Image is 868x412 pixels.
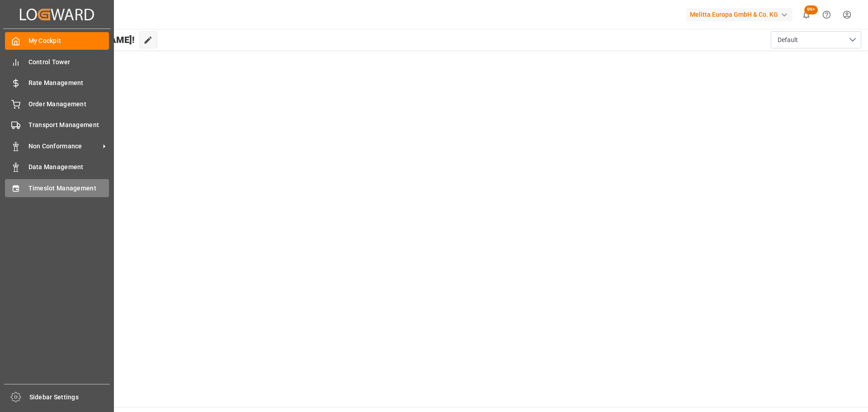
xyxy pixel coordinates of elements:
a: Rate Management [5,74,109,92]
span: Rate Management [28,78,109,88]
span: Default [778,35,798,45]
a: Control Tower [5,53,109,71]
span: Order Management [28,99,109,109]
span: 99+ [804,5,818,14]
span: Sidebar Settings [29,393,110,402]
button: show 100 new notifications [796,5,816,25]
button: open menu [771,31,861,48]
span: Non Conformance [28,142,100,151]
span: Timeslot Management [28,184,109,193]
button: Help Center [816,5,837,25]
button: Melitta Europa GmbH & Co. KG [686,6,796,23]
span: Transport Management [28,120,109,130]
a: Data Management [5,158,109,176]
a: Transport Management [5,116,109,134]
span: Control Tower [28,57,109,67]
div: Melitta Europa GmbH & Co. KG [686,8,793,21]
a: My Cockpit [5,32,109,50]
span: My Cockpit [28,36,109,46]
span: Data Management [28,162,109,172]
span: Hello [PERSON_NAME]! [38,31,135,48]
a: Timeslot Management [5,179,109,197]
a: Order Management [5,95,109,113]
